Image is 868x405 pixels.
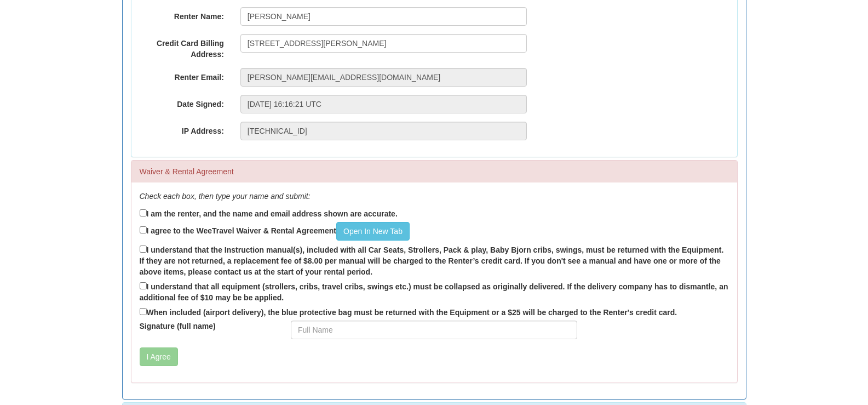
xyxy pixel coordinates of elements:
label: IP Address: [131,122,232,136]
label: Credit Card Billing Address: [131,34,232,60]
input: Full Name [291,321,577,339]
label: Renter Email: [131,68,232,83]
input: I understand that the Instruction manual(s), included with all Car Seats, Strollers, Pack & play,... [140,246,147,253]
label: I am the renter, and the name and email address shown are accurate. [140,207,398,219]
em: Check each box, then type your name and submit: [140,192,311,201]
input: I understand that all equipment (strollers, cribs, travel cribs, swings etc.) must be collapsed a... [140,282,147,289]
label: Signature (full name) [131,321,283,332]
label: Date Signed: [131,95,232,110]
input: When included (airport delivery), the blue protective bag must be returned with the Equipment or ... [140,308,147,315]
input: I am the renter, and the name and email address shown are accurate. [140,209,147,216]
label: I understand that the Instruction manual(s), included with all Car Seats, Strollers, Pack & play,... [140,243,729,277]
label: I understand that all equipment (strollers, cribs, travel cribs, swings etc.) must be collapsed a... [140,280,729,303]
div: Waiver & Rental Agreement [131,161,737,182]
a: Open In New Tab [336,222,410,241]
label: Renter Name: [131,7,232,22]
input: I agree to the WeeTravel Waiver & Rental AgreementOpen In New Tab [140,226,147,233]
label: I agree to the WeeTravel Waiver & Rental Agreement [140,222,410,241]
button: I Agree [140,347,178,366]
label: When included (airport delivery), the blue protective bag must be returned with the Equipment or ... [140,306,677,318]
